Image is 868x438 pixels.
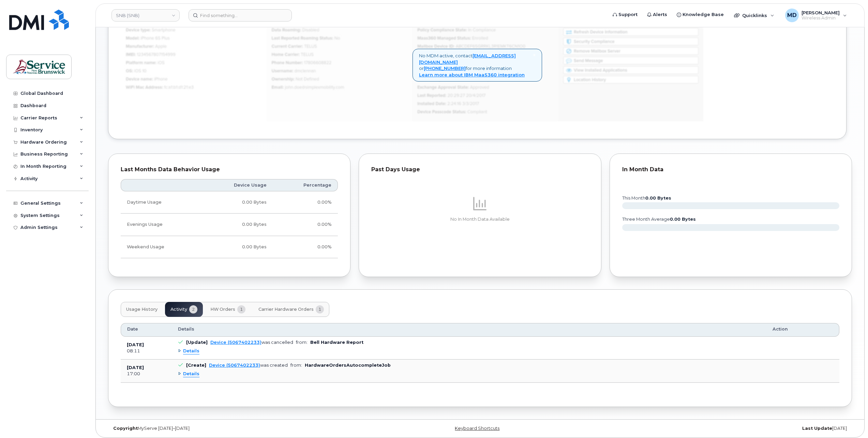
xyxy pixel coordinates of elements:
[413,49,542,82] div: No MDM active, contact or for more information
[533,53,536,58] a: Close
[642,8,672,21] a: Alerts
[618,11,638,18] span: Support
[419,72,525,77] a: Learn more about IBM MaaS360 integration
[186,340,208,345] b: [Update]
[604,426,852,431] div: [DATE]
[200,191,273,214] td: 0.00 Bytes
[209,363,288,368] div: was created
[127,365,144,370] b: [DATE]
[766,323,839,337] th: Action
[622,195,671,201] text: this month
[273,214,338,236] td: 0.00%
[209,363,260,368] a: Device (5067402233)
[419,53,516,65] a: [EMAIL_ADDRESS][DOMAIN_NAME]
[802,426,832,431] strong: Last Update
[729,9,779,22] div: Quicklinks
[258,307,314,312] span: Carrier Hardware Orders
[210,340,293,345] div: was cancelled
[189,9,292,21] input: Find something...
[316,305,324,313] span: 1
[183,348,199,354] span: Details
[273,191,338,214] td: 0.00%
[186,363,206,368] b: [Create]
[371,166,588,173] div: Past Days Usage
[113,426,138,431] strong: Copyright
[273,236,338,258] td: 0.00%
[111,9,180,21] a: SNB (SNB)
[210,307,235,312] span: HW Orders
[802,15,840,21] span: Wireless Admin
[200,179,273,191] th: Device Usage
[533,52,536,58] span: ×
[108,426,356,431] div: MyServe [DATE]–[DATE]
[121,214,200,236] td: Evenings Usage
[127,371,166,377] div: 17:00
[273,179,338,191] th: Percentage
[121,214,338,236] tr: Weekdays from 6:00pm to 8:00am
[608,8,642,21] a: Support
[802,10,840,15] span: [PERSON_NAME]
[455,426,499,431] a: Keyboard Shortcuts
[305,363,391,368] b: HardwareOrdersAutocompleteJob
[127,342,144,347] b: [DATE]
[670,217,696,222] tspan: 0.00 Bytes
[121,236,200,258] td: Weekend Usage
[126,307,158,312] span: Usage History
[290,363,302,368] span: from:
[183,371,199,377] span: Details
[672,8,729,21] a: Knowledge Base
[310,340,363,345] b: Bell Hardware Report
[210,340,261,345] a: Device (5067402233)
[683,11,724,18] span: Knowledge Base
[178,326,194,332] span: Details
[780,9,852,22] div: Matthew Deveau
[622,166,839,173] div: In Month Data
[200,236,273,258] td: 0.00 Bytes
[200,214,273,236] td: 0.00 Bytes
[121,191,200,214] td: Daytime Usage
[787,11,797,19] span: MD
[127,326,138,332] span: Date
[121,166,338,173] div: Last Months Data Behavior Usage
[121,236,338,258] tr: Friday from 6:00pm to Monday 8:00am
[296,340,308,345] span: from:
[653,11,667,18] span: Alerts
[424,65,466,71] a: [PHONE_NUMBER]
[622,217,696,222] text: three month average
[237,305,245,313] span: 1
[742,13,767,18] span: Quicklinks
[645,195,671,201] tspan: 0.00 Bytes
[371,216,588,222] p: No In Month Data Available
[127,348,166,354] div: 08:11
[121,7,703,121] img: mdm_maas360_data_lg-147edf4ce5891b6e296acbe60ee4acd306360f73f278574cfef86ac192ea0250.jpg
